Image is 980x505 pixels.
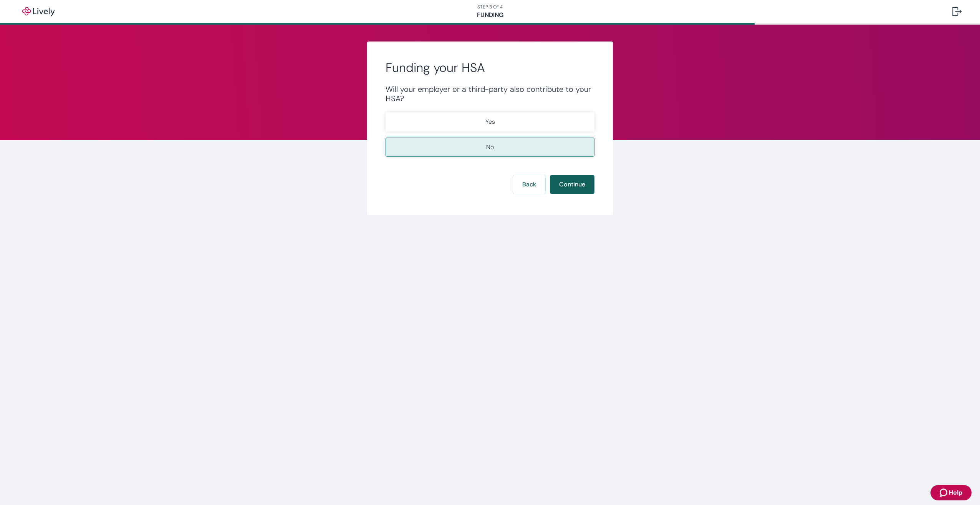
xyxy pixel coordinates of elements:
[386,112,594,131] button: Yes
[386,60,594,75] h2: Funding your HSA
[946,2,968,21] button: Log out
[17,7,60,16] img: Lively
[940,488,949,497] svg: Zendesk support icon
[386,138,594,157] button: No
[513,175,545,194] button: Back
[949,488,962,497] span: Help
[550,175,594,194] button: Continue
[930,485,972,500] button: Zendesk support iconHelp
[485,117,495,126] p: Yes
[486,143,494,152] p: No
[386,85,594,103] div: Will your employer or a third-party also contribute to your HSA?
